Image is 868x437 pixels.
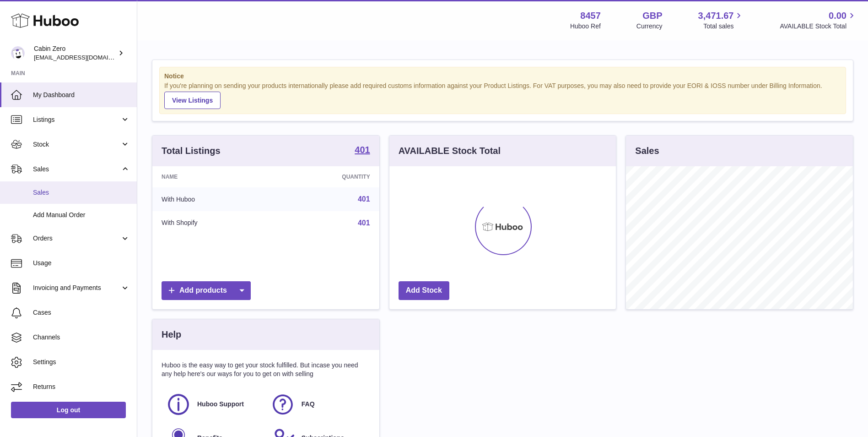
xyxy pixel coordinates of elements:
a: FAQ [270,392,366,417]
span: Usage [33,259,130,268]
img: internalAdmin-8457@internal.huboo.com [11,46,25,60]
span: Settings [33,358,130,366]
span: Sales [33,165,120,174]
span: Sales [33,188,130,197]
strong: 8457 [580,10,601,22]
strong: 401 [355,145,370,154]
div: If you're planning on sending your products internationally please add required customs informati... [164,82,841,109]
span: My Dashboard [33,91,130,99]
h3: Total Listings [162,145,221,157]
span: Channels [33,333,130,342]
span: Returns [33,382,130,391]
div: Huboo Ref [570,22,601,31]
strong: GBP [642,10,662,22]
span: FAQ [302,400,315,409]
h3: AVAILABLE Stock Total [399,145,501,157]
a: Log out [11,402,126,418]
a: 401 [358,219,370,227]
h3: Sales [635,145,659,157]
span: AVAILABLE Stock Total [780,22,857,31]
span: Invoicing and Payments [33,284,120,292]
a: 3,471.67 Total sales [698,10,744,31]
a: Add products [162,281,251,300]
div: Currency [636,22,663,31]
span: 0.00 [829,10,846,22]
a: Huboo Support [166,392,261,417]
span: [EMAIL_ADDRESS][DOMAIN_NAME] [34,54,135,61]
th: Quantity [275,166,379,187]
a: Add Stock [399,281,449,300]
strong: Notice [164,72,841,81]
span: Orders [33,234,120,243]
a: 401 [355,145,370,156]
span: 3,471.67 [698,10,734,22]
span: Add Manual Order [33,211,130,219]
span: Cases [33,308,130,317]
p: Huboo is the easy way to get your stock fulfilled. But incase you need any help here's our ways f... [162,361,370,378]
div: Cabin Zero [34,44,116,62]
th: Name [152,166,275,187]
span: Total sales [703,22,744,31]
a: 401 [358,195,370,203]
span: Huboo Support [197,400,244,409]
td: With Shopify [152,211,275,235]
a: View Listings [164,92,221,109]
td: With Huboo [152,187,275,211]
a: 0.00 AVAILABLE Stock Total [780,10,857,31]
span: Listings [33,115,120,124]
span: Stock [33,140,120,149]
h3: Help [162,328,181,341]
